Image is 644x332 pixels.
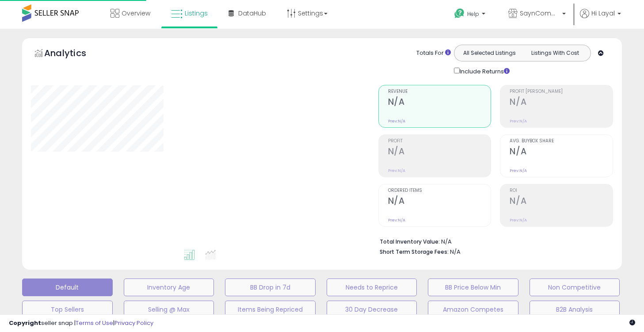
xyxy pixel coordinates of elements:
[114,319,153,327] a: Privacy Policy
[9,319,153,328] div: seller snap | |
[510,97,613,109] h2: N/A
[530,301,620,318] button: B2B Analysis
[380,248,449,256] b: Short Term Storage Fees:
[124,301,214,318] button: Selling @ Max
[327,279,417,296] button: Needs to Reprice
[522,47,588,59] button: Listings With Cost
[225,301,316,318] button: Items Being Repriced
[22,279,113,296] button: Default
[530,279,620,296] button: Non Competitive
[510,139,613,144] span: Avg. Buybox Share
[388,97,491,109] h2: N/A
[510,118,527,124] small: Prev: N/A
[44,47,103,61] h5: Analytics
[388,168,405,173] small: Prev: N/A
[388,196,491,208] h2: N/A
[388,218,405,223] small: Prev: N/A
[238,9,266,18] span: DataHub
[185,9,208,18] span: Listings
[388,188,491,193] span: Ordered Items
[76,319,113,327] a: Terms of Use
[122,9,150,18] span: Overview
[454,8,465,19] i: Get Help
[22,301,113,318] button: Top Sellers
[124,279,214,296] button: Inventory Age
[591,9,615,18] span: Hi Layal
[428,301,518,318] button: Amazon Competes
[447,66,520,76] div: Include Returns
[388,89,491,94] span: Revenue
[510,168,527,173] small: Prev: N/A
[327,301,417,318] button: 30 Day Decrease
[450,248,461,256] span: N/A
[380,236,606,246] li: N/A
[580,9,621,29] a: Hi Layal
[510,89,613,94] span: Profit [PERSON_NAME]
[388,118,405,124] small: Prev: N/A
[510,196,613,208] h2: N/A
[428,279,518,296] button: BB Price Below Min
[447,1,494,29] a: Help
[388,139,491,144] span: Profit
[9,319,41,327] strong: Copyright
[467,10,479,18] span: Help
[457,47,522,59] button: All Selected Listings
[380,238,440,245] b: Total Inventory Value:
[520,9,560,18] span: SaynCommerce CA
[388,146,491,158] h2: N/A
[510,218,527,223] small: Prev: N/A
[510,188,613,193] span: ROI
[510,146,613,158] h2: N/A
[225,279,316,296] button: BB Drop in 7d
[416,49,451,57] div: Totals For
